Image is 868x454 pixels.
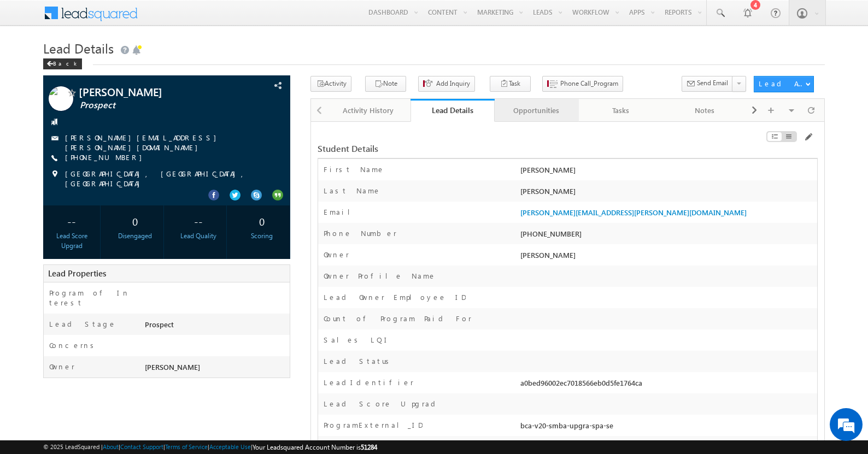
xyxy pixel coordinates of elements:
[324,356,393,366] label: Lead Status
[65,169,266,188] span: [GEOGRAPHIC_DATA], [GEOGRAPHIC_DATA], [GEOGRAPHIC_DATA]
[236,211,287,231] div: 0
[142,319,290,334] div: Prospect
[682,76,733,92] button: Send Email
[57,57,184,72] div: Chat with us now
[120,443,163,450] a: Contact Support
[65,133,222,152] a: [PERSON_NAME][EMAIL_ADDRESS][PERSON_NAME][DOMAIN_NAME]
[410,99,495,122] a: Lead Details
[109,231,160,241] div: Disengaged
[236,231,287,241] div: Scoring
[79,86,232,97] span: [PERSON_NAME]
[324,399,439,409] label: Lead Score Upgrad
[46,211,97,231] div: --
[588,104,653,117] div: Tasks
[490,76,531,92] button: Task
[579,99,663,122] a: Tasks
[43,442,377,452] span: © 2025 LeadSquared | | | | |
[46,231,97,251] div: Lead Score Upgrad
[754,76,814,92] button: Lead Actions
[318,144,647,154] div: Student Details
[324,207,359,217] label: Email
[145,362,200,372] span: [PERSON_NAME]
[365,76,406,92] button: Note
[324,164,385,174] label: First Name
[65,152,148,163] span: [PHONE_NUMBER]
[173,231,224,241] div: Lead Quality
[173,211,224,231] div: --
[49,340,98,350] label: Concerns
[179,5,206,32] div: Minimize live chat window
[663,99,747,122] a: Notes
[80,100,233,111] span: Prospect
[518,378,817,393] div: a0bed96002ec7018566eb0d5fe1764ca
[324,420,423,430] label: ProgramExternal_ID
[335,104,401,117] div: Activity History
[697,78,728,88] span: Send Email
[19,57,46,72] img: d_60004797649_company_0_60004797649
[324,292,466,302] label: Lead Owner Employee ID
[43,58,87,67] a: Back
[518,228,817,244] div: [PHONE_NUMBER]
[518,164,817,180] div: [PERSON_NAME]
[324,271,436,281] label: Owner Profile Name
[542,76,623,92] button: Phone Call_Program
[48,268,106,279] span: Lead Properties
[495,99,579,122] a: Opportunities
[310,76,351,92] button: Activity
[759,79,805,89] div: Lead Actions
[518,186,817,201] div: [PERSON_NAME]
[518,420,817,435] div: bca-v20-smba-upgra-spa-se
[324,335,390,345] label: Sales LQI
[324,250,349,260] label: Owner
[49,288,133,308] label: Program of Interest
[165,443,208,450] a: Terms of Service
[503,104,569,117] div: Opportunities
[326,99,410,122] a: Activity History
[324,314,472,323] label: Count of Program Paid For
[253,443,377,451] span: Your Leadsquared Account Number is
[43,58,82,69] div: Back
[49,86,73,115] img: Profile photo
[49,362,75,372] label: Owner
[324,378,414,387] label: LeadIdentifier
[149,337,198,351] em: Start Chat
[14,101,200,327] textarea: Type your message and hit 'Enter'
[324,186,381,196] label: Last Name
[419,105,486,115] div: Lead Details
[418,76,475,92] button: Add Inquiry
[560,79,618,89] span: Phone Call_Program
[520,250,576,260] span: [PERSON_NAME]
[209,443,251,450] a: Acceptable Use
[520,208,747,217] a: [PERSON_NAME][EMAIL_ADDRESS][PERSON_NAME][DOMAIN_NAME]
[361,443,377,451] span: 51284
[109,211,160,231] div: 0
[49,319,116,329] label: Lead Stage
[324,228,397,238] label: Phone Number
[43,39,114,57] span: Lead Details
[436,79,470,89] span: Add Inquiry
[103,443,119,450] a: About
[672,104,737,117] div: Notes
